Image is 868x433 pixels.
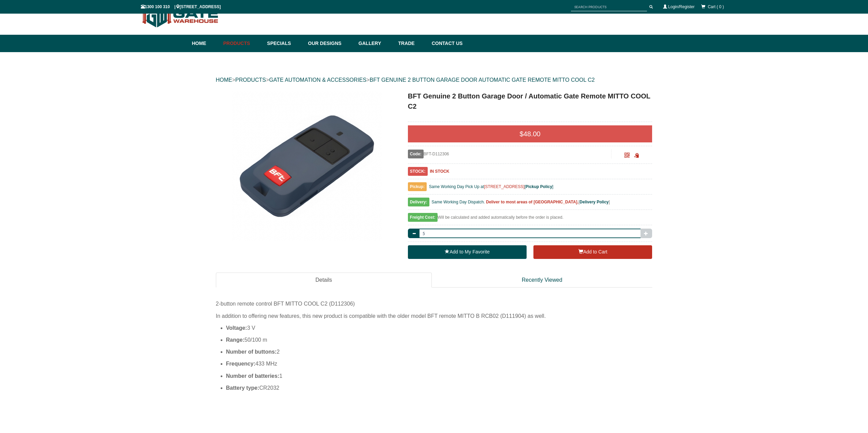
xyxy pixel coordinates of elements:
a: Click to enlarge and scan to share. [624,154,630,158]
span: Number of buttons: [226,349,277,355]
a: BFT GENUINE 2 BUTTON GARAGE DOOR AUTOMATIC GATE REMOTE MITTO COOL C2 [370,77,595,83]
span: STOCK: [408,167,428,176]
a: Pickup Policy [526,184,552,189]
a: Recently Viewed [432,273,652,288]
span: Code: [408,150,424,158]
a: Login/Register [668,4,694,9]
a: Home [192,35,220,52]
a: Our Designs [305,35,355,52]
div: > > > [216,69,652,91]
span: Pickup: [408,182,427,191]
a: HOME [216,77,232,83]
span: 1300 100 310 | [STREET_ADDRESS] [141,4,221,9]
div: Will be calculated and added automatically before the order is placed. [408,213,652,225]
a: Add to My Favorite [408,245,527,259]
a: GATE AUTOMATION & ACCESSORIES [269,77,366,83]
a: Delivery Policy [579,200,608,204]
div: BFT-D112306 [408,150,612,158]
button: Add to Cart [533,245,652,259]
li: CR2032 [226,382,652,394]
div: $ [408,125,652,142]
a: Specials [264,35,305,52]
span: Battery type: [226,385,260,391]
h1: BFT Genuine 2 Button Garage Door / Automatic Gate Remote MITTO COOL C2 [408,91,652,111]
a: Products [220,35,264,52]
li: 3 V [226,322,652,334]
span: Delivery: [408,198,429,206]
span: Number of batteries: [226,373,279,379]
span: Same Working Day Dispatch. [431,200,485,204]
div: 2-button remote control BFT MITTO COOL C2 (D112306) [216,298,652,310]
a: Trade [395,35,428,52]
b: IN STOCK [430,169,449,174]
a: BFT Genuine 2 Button Garage Door / Automatic Gate Remote MITTO COOL C2 - - Gate Warehouse [217,91,397,241]
li: 1 [226,370,652,382]
span: Voltage: [226,325,247,331]
span: Freight Cost: [408,213,438,222]
span: 48.00 [524,130,541,138]
a: PRODUCTS [235,77,266,83]
b: Deliver to most areas of [GEOGRAPHIC_DATA]. [486,200,578,204]
a: Gallery [355,35,395,52]
div: In addition to offering new features, this new product is compatible with the older model BFT rem... [216,310,652,322]
a: Details [216,273,432,288]
li: 50/100 m [226,334,652,346]
iframe: LiveChat chat widget [732,251,868,409]
li: 2 [226,346,652,358]
a: [STREET_ADDRESS] [484,184,525,189]
span: Cart ( 0 ) [708,4,724,9]
img: BFT Genuine 2 Button Garage Door / Automatic Gate Remote MITTO COOL C2 - - Gate Warehouse [232,91,382,241]
span: Click to copy the URL [634,153,639,158]
span: Range: [226,337,245,343]
span: Same Working Day Pick Up at [ ] [429,184,554,189]
a: Contact Us [428,35,463,52]
input: SEARCH PRODUCTS [571,3,647,11]
li: 433 MHz [226,358,652,370]
span: Frequency: [226,361,255,367]
div: [ ] [408,198,652,210]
